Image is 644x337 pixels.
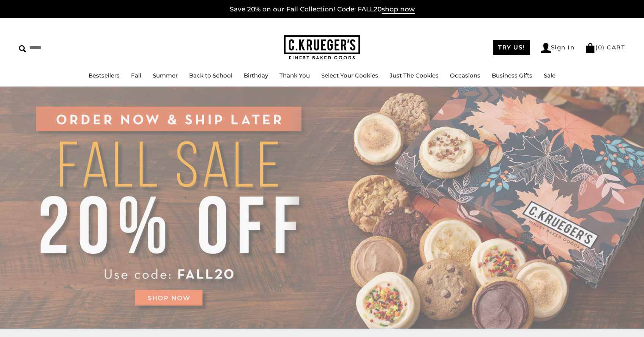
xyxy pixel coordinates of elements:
[153,72,178,79] a: Summer
[189,72,232,79] a: Back to School
[493,40,530,55] a: TRY US!
[19,42,109,54] input: Search
[585,44,625,51] a: (0) CART
[131,72,141,79] a: Fall
[19,45,26,52] img: Search
[244,72,268,79] a: Birthday
[279,72,310,79] a: Thank You
[598,44,603,51] span: 0
[321,72,378,79] a: Select Your Cookies
[585,43,595,53] img: Bag
[284,35,360,60] img: C.KRUEGER'S
[541,43,575,53] a: Sign In
[88,72,120,79] a: Bestsellers
[450,72,480,79] a: Occasions
[541,43,551,53] img: Account
[390,72,439,79] a: Just The Cookies
[492,72,532,79] a: Business Gifts
[544,72,556,79] a: Sale
[230,5,415,14] a: Save 20% on our Fall Collection! Code: FALL20shop now
[382,5,415,14] span: shop now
